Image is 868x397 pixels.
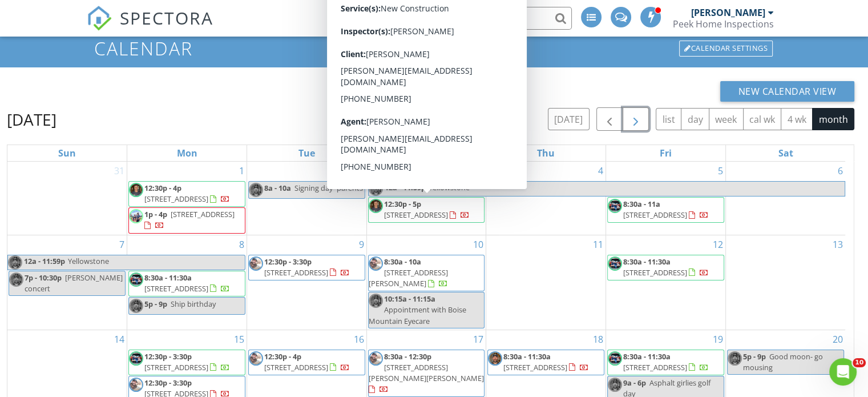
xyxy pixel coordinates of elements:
[369,294,383,308] img: img_7436.png
[112,330,127,348] a: Go to September 14, 2025
[716,162,725,180] a: Go to September 5, 2025
[487,350,604,375] a: 8:30a - 11:30a [STREET_ADDRESS]
[129,272,143,287] img: d2ca7be661894a559240ee53c18606e3.jpeg
[384,294,435,304] span: 10:15a - 11:15a
[369,362,484,383] span: [STREET_ADDRESS][PERSON_NAME][PERSON_NAME]
[175,145,200,161] a: Monday
[743,351,823,372] span: Good moon- go mousing
[725,235,845,330] td: Go to September 13, 2025
[237,162,247,180] a: Go to September 1, 2025
[830,235,845,254] a: Go to September 13, 2025
[623,362,687,372] span: [STREET_ADDRESS]
[264,267,328,278] span: [STREET_ADDRESS]
[144,378,192,388] span: 12:30p - 3:30p
[368,255,485,292] a: 8:30a - 10a [STREET_ADDRESS][PERSON_NAME]
[678,39,774,58] a: Calendar Settings
[128,350,245,375] a: 12:30p - 3:30p [STREET_ADDRESS]
[264,351,350,372] a: 12:30p - 4p [STREET_ADDRESS]
[87,6,112,31] img: The Best Home Inspection Software - Spectora
[144,194,208,204] span: [STREET_ADDRESS]
[607,350,724,375] a: 8:30a - 11:30a [STREET_ADDRESS]
[384,182,426,196] span: 12a - 11:59p
[296,145,317,161] a: Tuesday
[679,41,773,57] div: Calendar Settings
[144,362,208,372] span: [STREET_ADDRESS]
[8,255,22,270] img: img_7436.png
[369,351,484,395] a: 8:30a - 12:30p [STREET_ADDRESS][PERSON_NAME][PERSON_NAME]
[384,351,431,362] span: 8:30a - 12:30p
[596,162,605,180] a: Go to September 4, 2025
[9,272,23,287] img: img_7436.png
[384,199,470,220] a: 12:30p - 5p [STREET_ADDRESS]
[129,209,143,223] img: thumbnail_img_7565.jpg
[503,351,589,372] a: 8:30a - 11:30a [STREET_ADDRESS]
[68,256,109,266] span: Yellowstone
[548,108,590,130] button: [DATE]
[596,107,623,131] button: Previous month
[776,145,795,161] a: Saturday
[144,272,230,294] a: 8:30a - 11:30a [STREET_ADDRESS]
[710,330,725,348] a: Go to September 19, 2025
[7,108,56,131] h2: [DATE]
[657,145,674,161] a: Friday
[623,351,709,372] a: 8:30a - 11:30a [STREET_ADDRESS]
[623,256,671,267] span: 8:30a - 11:30a
[725,162,845,235] td: Go to September 6, 2025
[112,162,127,180] a: Go to August 31, 2025
[623,107,649,131] button: Next month
[247,162,366,235] td: Go to September 2, 2025
[94,38,774,58] h1: Calendar
[488,351,502,366] img: img_7436.png
[294,183,363,193] span: Signing day- parents
[249,351,263,366] img: sexappeal.jpg
[248,350,365,375] a: 12:30p - 4p [STREET_ADDRESS]
[369,199,383,213] img: img_7445.png
[128,207,245,233] a: 1p - 4p [STREET_ADDRESS]
[120,6,213,30] span: SPECTORA
[471,235,486,254] a: Go to September 10, 2025
[691,7,765,18] div: [PERSON_NAME]
[144,351,192,362] span: 12:30p - 3:30p
[369,304,466,326] span: Appointment with Boise Mountain Eyecare
[720,81,855,102] button: New Calendar View
[743,351,766,362] span: 5p - 9p
[606,162,726,235] td: Go to September 5, 2025
[264,256,350,278] a: 12:30p - 3:30p [STREET_ADDRESS]
[144,272,192,283] span: 8:30a - 11:30a
[728,351,742,366] img: img_7436.png
[25,272,62,283] span: 7p - 10:30p
[369,267,448,288] span: [STREET_ADDRESS][PERSON_NAME]
[535,145,557,161] a: Thursday
[471,330,486,348] a: Go to September 17, 2025
[368,197,485,223] a: 12:30p - 5p [STREET_ADDRESS]
[144,209,235,230] a: 1p - 4p [STREET_ADDRESS]
[384,199,421,209] span: 12:30p - 5p
[591,330,605,348] a: Go to September 18, 2025
[144,351,230,372] a: 12:30p - 3:30p [STREET_ADDRESS]
[710,235,725,254] a: Go to September 12, 2025
[830,330,845,348] a: Go to September 20, 2025
[384,256,421,267] span: 8:30a - 10a
[369,182,383,196] img: img_7436.png
[144,299,167,309] span: 5p - 9p
[56,145,78,161] a: Sunday
[503,351,551,362] span: 8:30a - 11:30a
[352,330,366,348] a: Go to September 16, 2025
[743,108,782,130] button: cal wk
[608,351,622,366] img: d2ca7be661894a559240ee53c18606e3.jpeg
[608,378,622,392] img: img_7436.png
[87,15,213,39] a: SPECTORA
[25,272,123,294] span: [PERSON_NAME] concert
[607,197,724,223] a: 8:30a - 11a [STREET_ADDRESS]
[608,256,622,271] img: d2ca7be661894a559240ee53c18606e3.jpeg
[264,351,301,362] span: 12:30p - 4p
[623,199,660,209] span: 8:30a - 11a
[369,256,383,271] img: sexappeal.jpg
[7,235,127,330] td: Go to September 7, 2025
[623,256,709,278] a: 8:30a - 11:30a [STREET_ADDRESS]
[128,181,245,207] a: 12:30p - 4p [STREET_ADDRESS]
[249,183,263,197] img: img_7436.png
[656,108,681,130] button: list
[23,255,66,270] span: 12a - 11:59p
[144,283,208,294] span: [STREET_ADDRESS]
